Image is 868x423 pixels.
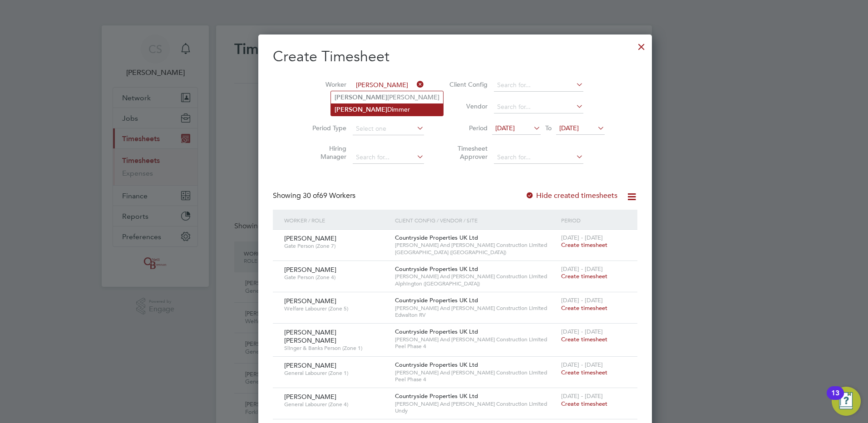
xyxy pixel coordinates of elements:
[335,93,387,101] b: [PERSON_NAME]
[561,328,603,335] span: [DATE] - [DATE]
[447,144,488,161] label: Timesheet Approver
[284,361,336,369] span: [PERSON_NAME]
[395,392,478,400] span: Countryside Properties UK Ltd
[495,124,515,132] span: [DATE]
[273,191,357,201] div: Showing
[561,335,607,343] span: Create timesheet
[393,210,559,231] div: Client Config / Vendor / Site
[284,234,336,242] span: [PERSON_NAME]
[494,151,583,164] input: Search for...
[284,266,336,274] span: [PERSON_NAME]
[447,124,488,132] label: Period
[331,103,443,116] li: Dimmer
[494,101,583,113] input: Search for...
[395,400,557,408] span: [PERSON_NAME] And [PERSON_NAME] Construction Limited
[395,280,557,287] span: Alphington ([GEOGRAPHIC_DATA])
[561,272,607,280] span: Create timesheet
[561,369,607,376] span: Create timesheet
[284,369,388,377] span: General Labourer (Zone 1)
[284,297,336,305] span: [PERSON_NAME]
[561,304,607,312] span: Create timesheet
[395,234,478,241] span: Countryside Properties UK Ltd
[395,407,557,414] span: Undy
[331,91,443,103] li: [PERSON_NAME]
[303,191,319,200] span: 30 of
[525,191,617,200] label: Hide created timesheets
[559,210,628,231] div: Period
[561,265,603,273] span: [DATE] - [DATE]
[561,241,607,249] span: Create timesheet
[447,102,488,110] label: Vendor
[284,274,388,281] span: Gate Person (Zone 4)
[395,305,557,312] span: [PERSON_NAME] And [PERSON_NAME] Construction Limited
[395,328,478,335] span: Countryside Properties UK Ltd
[282,210,393,231] div: Worker / Role
[284,242,388,250] span: Gate Person (Zone 7)
[353,123,424,135] input: Select one
[353,151,424,164] input: Search for...
[561,296,603,304] span: [DATE] - [DATE]
[353,79,424,92] input: Search for...
[395,241,557,249] span: [PERSON_NAME] And [PERSON_NAME] Construction Limited
[395,369,557,376] span: [PERSON_NAME] And [PERSON_NAME] Construction Limited
[306,102,346,110] label: Site
[395,296,478,304] span: Countryside Properties UK Ltd
[306,144,346,161] label: Hiring Manager
[395,273,557,280] span: [PERSON_NAME] And [PERSON_NAME] Construction Limited
[303,191,355,200] span: 69 Workers
[335,106,387,113] b: [PERSON_NAME]
[273,47,637,66] h2: Create Timesheet
[561,361,603,369] span: [DATE] - [DATE]
[561,400,607,408] span: Create timesheet
[561,392,603,400] span: [DATE] - [DATE]
[395,376,557,383] span: Peel Phase 4
[561,234,603,241] span: [DATE] - [DATE]
[542,122,554,134] span: To
[284,401,388,408] span: General Labourer (Zone 4)
[831,393,839,405] div: 13
[559,124,579,132] span: [DATE]
[395,361,478,369] span: Countryside Properties UK Ltd
[832,387,861,416] button: Open Resource Center, 13 new notifications
[395,249,557,256] span: [GEOGRAPHIC_DATA] ([GEOGRAPHIC_DATA])
[284,328,336,344] span: [PERSON_NAME] [PERSON_NAME]
[284,393,336,401] span: [PERSON_NAME]
[395,336,557,343] span: [PERSON_NAME] And [PERSON_NAME] Construction Limited
[447,80,488,89] label: Client Config
[284,344,388,352] span: Slinger & Banks Person (Zone 1)
[395,343,557,350] span: Peel Phase 4
[284,305,388,312] span: Welfare Labourer (Zone 5)
[306,124,346,132] label: Period Type
[306,80,346,89] label: Worker
[395,265,478,273] span: Countryside Properties UK Ltd
[395,311,557,319] span: Edwalton RV
[494,79,583,92] input: Search for...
